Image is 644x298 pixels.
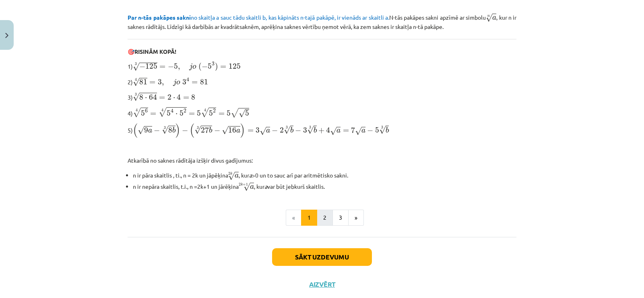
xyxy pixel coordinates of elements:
span: 3 [303,127,307,133]
p: 2) [128,76,516,87]
p: 4) [128,106,516,118]
span: 4 [186,78,189,82]
span: , [162,82,164,86]
span: 5 [208,63,212,69]
nav: Page navigation example [128,210,516,226]
span: 6 [145,109,148,113]
span: 4 [326,127,330,133]
button: 1 [301,210,317,226]
button: Aizvērt [307,280,337,288]
span: 5 [375,127,379,133]
span: = [150,112,156,116]
span: b [314,127,317,133]
span: √ [201,108,209,117]
i: a [264,183,267,190]
b: RISINĀM KOPĀ! [134,48,176,55]
span: − [182,128,188,133]
span: √ [228,172,235,180]
span: ( [190,123,194,138]
button: 3 [332,210,349,226]
span: ) [175,123,180,138]
span: = [220,65,226,69]
i: a [249,171,252,179]
span: − [139,64,145,69]
span: ( [133,123,138,138]
span: 3 [212,62,215,66]
span: √ [355,127,361,135]
span: a [361,129,365,133]
span: √ [159,107,167,117]
span: √ [133,78,139,86]
b: Par n-tās pakāpes sakni [128,14,191,21]
span: = [343,129,349,133]
span: a [336,129,341,133]
span: = [219,112,225,116]
span: √ [162,126,168,134]
button: » [348,210,364,226]
span: 3 [158,79,162,85]
span: √ [194,126,201,134]
span: 64 [149,94,157,100]
span: ( [198,63,202,71]
span: ) [215,63,218,71]
span: 125 [229,63,241,69]
span: √ [379,126,386,134]
span: b [209,127,212,133]
span: − [154,128,160,133]
span: o [176,81,180,85]
span: 2 [184,109,186,113]
span: j [173,79,176,86]
li: n ir nepāra skaitlis, t.i., n =2k+1 un jārēķina , kur var būt jebkurš skaitlis. [133,181,516,192]
span: 5 [227,110,231,116]
span: a [492,16,496,20]
span: 7 [351,127,355,133]
span: − [202,64,208,69]
p: 5) [128,123,516,138]
span: o [192,65,196,69]
span: = [149,81,155,84]
span: 3 [182,79,186,85]
span: 4 [177,94,181,100]
span: 5 [180,110,184,116]
span: 27 [201,127,209,133]
span: 8 [168,127,172,133]
span: + [243,183,246,186]
span: ⋅ [175,113,178,116]
span: k [241,183,243,186]
span: , [178,66,180,70]
span: = [192,81,198,84]
span: 81 [139,79,147,85]
span: √ [133,108,141,117]
span: a [148,129,152,133]
p: 3) [128,92,516,102]
span: = [248,129,254,133]
span: 5 [141,110,145,116]
span: 2 [167,94,171,100]
span: b [386,127,389,133]
span: √ [330,127,336,135]
span: 3 [256,127,260,133]
span: 5 [245,110,249,116]
p: Atkarībā no saknes rādītāja izšķir divus gadījumus: [128,156,516,165]
img: icon-close-lesson-0947bae3869378f0d4975bcd49f059093ad1ed9edebbc8119c70593378902aed.svg [5,33,8,38]
span: 2 [213,109,216,113]
p: N-tās pakāpes sakni apzīmē ar simbolu , kur n ir saknes rādītājs. Līdzīgi kā darbībās ar kvadrāts... [128,12,516,31]
span: √ [284,126,290,134]
p: 🎯 [128,47,516,56]
span: = [159,65,165,69]
span: 8 [191,94,195,100]
span: a [236,129,240,133]
span: j [189,63,192,70]
span: b [172,127,175,133]
span: − [367,128,373,133]
span: ⋅ [173,97,175,100]
span: 5 [209,110,213,116]
span: √ [222,126,228,135]
span: 5 [174,63,178,69]
span: − [272,128,278,133]
span: = [159,96,165,100]
span: + [318,128,324,133]
span: √ [260,127,266,135]
span: √ [133,63,139,71]
span: ) [240,123,245,138]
